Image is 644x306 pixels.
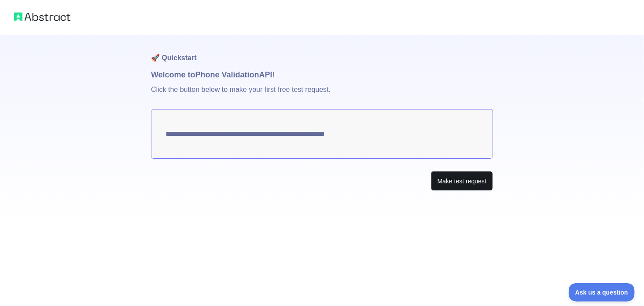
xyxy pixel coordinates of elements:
[151,81,493,109] p: Click the button below to make your first free test request.
[151,69,493,81] h1: Welcome to Phone Validation API!
[569,283,635,302] iframe: Toggle Customer Support
[151,35,493,69] h1: 🚀 Quickstart
[431,171,493,191] button: Make test request
[14,11,70,23] img: Abstract logo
